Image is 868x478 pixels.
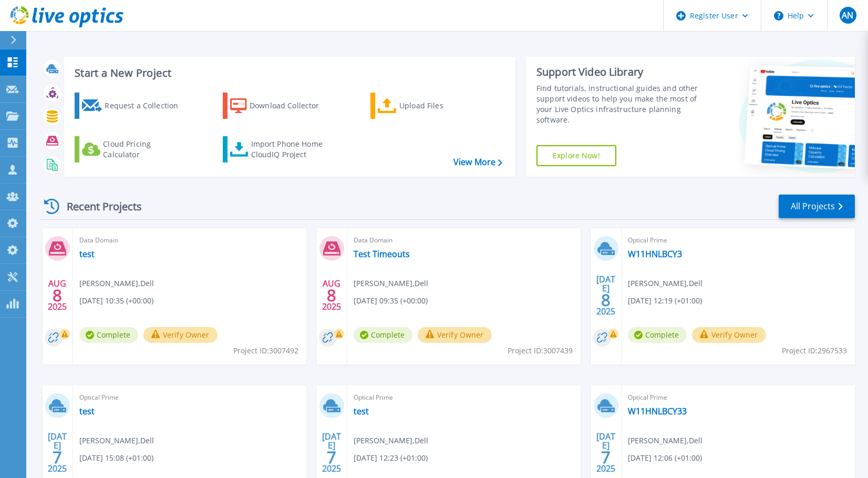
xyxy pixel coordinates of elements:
[40,194,156,219] div: Recent Projects
[322,433,342,472] div: [DATE] 2025
[628,406,687,416] a: W11HNLBCY33
[842,11,853,19] span: AN
[628,392,849,403] span: Optical Prime
[508,345,573,357] span: Project ID: 3007439
[47,276,67,314] div: AUG 2025
[628,235,849,246] span: Optical Prime
[79,327,138,343] span: Complete
[354,295,428,307] span: [DATE] 09:35 (+00:00)
[79,392,300,403] span: Optical Prime
[782,345,847,357] span: Project ID: 2967533
[628,435,702,446] span: [PERSON_NAME] , Dell
[75,67,502,79] h3: Start a New Project
[536,83,702,125] div: Find tutorials, instructional guides and other support videos to help you make the most of your L...
[628,295,702,307] span: [DATE] 12:19 (+01:00)
[79,235,300,246] span: Data Domain
[418,327,492,343] button: Verify Owner
[536,145,616,166] a: Explore Now!
[628,452,702,464] span: [DATE] 12:06 (+01:00)
[79,278,154,289] span: [PERSON_NAME] , Dell
[399,95,483,116] div: Upload Files
[596,276,616,314] div: [DATE] 2025
[354,278,428,289] span: [PERSON_NAME] , Dell
[75,93,192,119] a: Request a Collection
[223,93,340,119] a: Download Collector
[354,435,428,446] span: [PERSON_NAME] , Dell
[105,95,189,116] div: Request a Collection
[692,327,766,343] button: Verify Owner
[250,95,334,116] div: Download Collector
[354,406,369,416] a: test
[75,136,192,162] a: Cloud Pricing Calculator
[143,327,218,343] button: Verify Owner
[251,139,333,160] div: Import Phone Home CloudIQ Project
[628,327,687,343] span: Complete
[354,235,574,246] span: Data Domain
[596,433,616,472] div: [DATE] 2025
[453,157,502,167] a: View More
[79,249,95,259] a: test
[628,278,702,289] span: [PERSON_NAME] , Dell
[327,291,336,300] span: 8
[779,195,855,218] a: All Projects
[233,345,298,357] span: Project ID: 3007492
[47,433,67,472] div: [DATE] 2025
[79,406,95,416] a: test
[354,249,410,259] a: Test Timeouts
[354,327,412,343] span: Complete
[354,392,574,403] span: Optical Prime
[601,453,611,462] span: 7
[103,139,187,160] div: Cloud Pricing Calculator
[53,453,62,462] span: 7
[370,93,488,119] a: Upload Files
[53,291,62,300] span: 8
[601,296,611,304] span: 8
[327,453,336,462] span: 7
[628,249,682,259] a: W11HNLBCY3
[536,65,702,79] div: Support Video Library
[322,276,342,314] div: AUG 2025
[79,295,153,307] span: [DATE] 10:35 (+00:00)
[79,452,153,464] span: [DATE] 15:08 (+01:00)
[354,452,428,464] span: [DATE] 12:23 (+01:00)
[79,435,154,446] span: [PERSON_NAME] , Dell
